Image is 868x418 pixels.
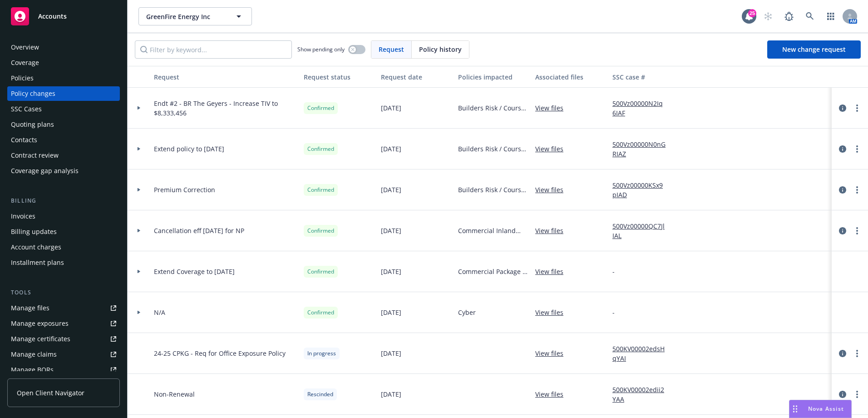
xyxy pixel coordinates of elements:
[307,349,336,358] span: In progress
[458,308,476,317] span: Cyber
[128,333,150,374] div: Toggle Row Expanded
[11,209,35,224] div: Invoices
[128,210,150,251] div: Toggle Row Expanded
[458,185,528,194] span: Builders Risk / Course of Construction - Builders Risk - Geysers Project
[837,225,848,236] a: circleInformation
[612,180,673,199] a: 500Vz00000KSx9pIAD
[11,240,61,254] div: Account charges
[7,117,120,132] a: Quoting plans
[7,347,120,362] a: Manage claims
[782,45,846,54] span: New change request
[135,40,292,59] input: Filter by keyword...
[837,184,848,195] a: circleInformation
[612,308,615,317] span: -
[822,7,840,25] a: Switch app
[780,7,798,25] a: Report a Bug
[535,348,571,358] a: View files
[535,308,571,317] a: View files
[154,72,296,82] div: Request
[852,225,863,236] a: more
[304,72,374,82] div: Request status
[532,66,609,88] button: Associated files
[7,102,120,116] a: SSC Cases
[7,316,120,331] a: Manage exposures
[7,209,120,224] a: Invoices
[535,389,571,399] a: View files
[748,9,756,17] div: 25
[11,316,69,331] div: Manage exposures
[297,45,345,53] span: Show pending only
[535,267,571,276] a: View files
[852,103,863,114] a: more
[7,86,120,101] a: Policy changes
[11,133,37,147] div: Contacts
[150,66,300,88] button: Request
[379,45,404,54] span: Request
[808,405,844,413] span: Nova Assist
[801,7,819,25] a: Search
[154,389,195,399] span: Non-Renewal
[7,133,120,147] a: Contacts
[535,185,571,194] a: View files
[458,267,528,276] span: Commercial Package - OFFICE ONLY
[146,12,225,21] span: GreenFire Energy Inc
[381,389,401,399] span: [DATE]
[612,221,673,240] a: 500Vz00000QC7JlIAL
[7,240,120,254] a: Account charges
[128,169,150,210] div: Toggle Row Expanded
[11,148,59,163] div: Contract review
[612,385,673,404] a: 500KV00002edii2YAA
[128,374,150,415] div: Toggle Row Expanded
[7,255,120,270] a: Installment plans
[7,164,120,178] a: Coverage gap analysis
[11,363,54,377] div: Manage BORs
[11,301,49,315] div: Manage files
[7,4,120,29] a: Accounts
[7,196,120,205] div: Billing
[381,72,451,82] div: Request date
[11,117,54,132] div: Quoting plans
[381,226,401,235] span: [DATE]
[7,55,120,70] a: Coverage
[852,184,863,195] a: more
[381,267,401,276] span: [DATE]
[128,88,150,129] div: Toggle Row Expanded
[458,103,528,113] span: Builders Risk / Course of Construction - Builders Risk - Geysers Project
[307,268,334,276] span: Confirmed
[7,332,120,346] a: Manage certificates
[138,7,252,25] button: GreenFire Energy Inc
[381,144,401,154] span: [DATE]
[38,13,67,20] span: Accounts
[154,99,296,118] span: Endt #2 - BR The Geyers - Increase TIV to $8,333,456
[7,224,120,239] a: Billing updates
[612,72,673,82] div: SSC case #
[454,66,532,88] button: Policies impacted
[7,40,120,55] a: Overview
[381,348,401,358] span: [DATE]
[307,309,334,317] span: Confirmed
[17,388,84,398] span: Open Client Navigator
[307,227,334,235] span: Confirmed
[128,292,150,333] div: Toggle Row Expanded
[11,255,64,270] div: Installment plans
[852,389,863,400] a: more
[300,66,377,88] button: Request status
[837,389,848,400] a: circleInformation
[11,40,39,55] div: Overview
[154,348,286,358] span: 24-25 CPKG - Req for Office Exposure Policy
[535,72,605,82] div: Associated files
[154,185,215,194] span: Premium Correction
[535,226,571,235] a: View files
[7,363,120,377] a: Manage BORs
[11,164,79,178] div: Coverage gap analysis
[128,129,150,169] div: Toggle Row Expanded
[7,148,120,163] a: Contract review
[11,102,42,116] div: SSC Cases
[154,144,224,154] span: Extend policy to [DATE]
[307,104,334,112] span: Confirmed
[852,144,863,154] a: more
[458,144,528,154] span: Builders Risk / Course of Construction - Builders Risk - Geysers Project
[154,226,244,235] span: Cancellation eff [DATE] for NP
[11,55,39,70] div: Coverage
